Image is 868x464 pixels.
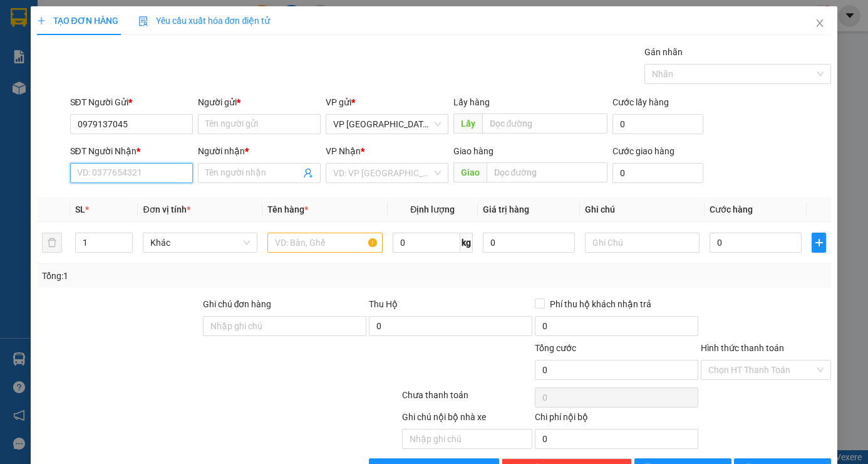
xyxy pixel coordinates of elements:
span: close [815,18,825,28]
span: Lấy hàng [453,97,490,107]
div: Ghi chú nội bộ nhà xe [402,410,532,429]
span: Định lượng [410,204,455,214]
input: Cước lấy hàng [612,114,703,134]
span: Thu Hộ [369,299,398,309]
span: plus [37,16,46,25]
input: Nhập ghi chú [402,429,532,449]
label: Ghi chú đơn hàng [203,299,272,309]
span: Yêu cầu xuất hóa đơn điện tử [138,16,271,26]
span: SL [75,204,85,214]
input: VD: Bàn, Ghế [267,233,382,253]
button: delete [42,233,62,253]
span: Phí thu hộ khách nhận trả [545,297,656,311]
input: Cước giao hàng [612,163,703,183]
input: Ghi chú đơn hàng [203,316,366,336]
span: Tổng cước [535,343,576,353]
span: user-add [303,168,313,178]
div: Người nhận [198,144,321,158]
button: plus [812,233,827,253]
div: SĐT Người Gửi [70,95,193,109]
span: Khác [150,233,250,252]
span: Cước hàng [710,204,753,214]
div: Chi phí nội bộ [535,410,698,429]
div: Chưa thanh toán [401,388,534,410]
label: Cước giao hàng [612,146,674,156]
div: Tổng: 1 [42,269,336,283]
label: Gán nhãn [644,47,683,57]
span: Tên hàng [267,204,308,214]
input: Dọc đường [487,162,608,182]
input: Dọc đường [482,113,608,134]
span: Giao hàng [453,146,493,156]
span: plus [812,238,826,248]
span: VP Nhận [326,146,361,156]
div: Người gửi [198,95,321,109]
div: SĐT Người Nhận [70,144,193,158]
button: Close [802,6,837,41]
span: Lấy [453,113,482,134]
span: TẠO ĐƠN HÀNG [37,16,118,26]
span: VP Nha Trang xe Limousine [333,115,441,134]
span: Đơn vị tính [143,204,190,214]
input: 0 [483,233,575,253]
img: icon [138,16,148,26]
th: Ghi chú [580,198,705,222]
span: kg [460,233,473,253]
input: Ghi Chú [585,233,700,253]
label: Cước lấy hàng [612,97,669,107]
span: Giao [453,162,487,182]
span: Giá trị hàng [483,204,529,214]
div: VP gửi [326,95,448,109]
label: Hình thức thanh toán [701,343,784,353]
